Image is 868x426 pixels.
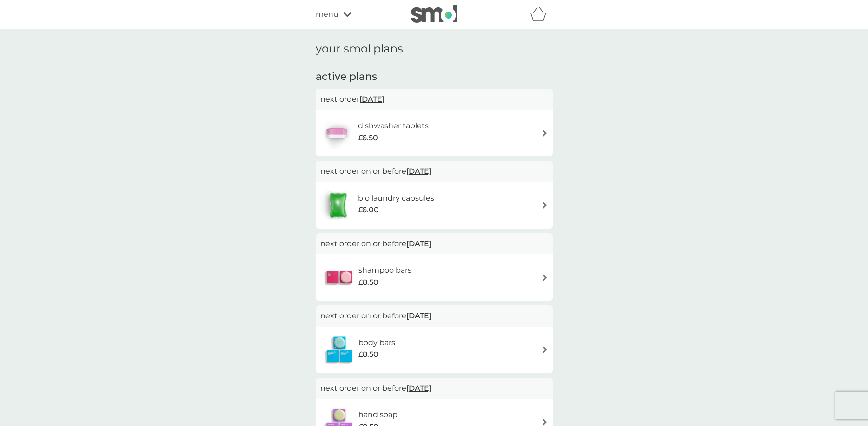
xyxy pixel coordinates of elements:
[320,93,548,105] p: next order
[541,202,548,209] img: arrow right
[411,5,457,23] img: smol
[541,346,548,353] img: arrow right
[358,337,395,349] h6: body bars
[406,235,431,253] span: [DATE]
[320,310,548,322] p: next order on or before
[358,192,434,204] h6: bio laundry capsules
[316,42,553,56] h1: your smol plans
[530,5,553,24] div: basket
[320,261,358,294] img: shampoo bars
[316,70,553,84] h2: active plans
[406,379,431,397] span: [DATE]
[358,276,378,288] span: £8.50
[316,8,338,20] span: menu
[541,274,548,281] img: arrow right
[358,120,429,132] h6: dishwasher tablets
[320,189,356,222] img: bio laundry capsules
[358,264,411,276] h6: shampoo bars
[358,409,398,421] h6: hand soap
[320,117,353,149] img: dishwasher tablets
[320,382,548,394] p: next order on or before
[541,419,548,426] img: arrow right
[358,204,379,216] span: £6.00
[320,165,548,177] p: next order on or before
[406,307,431,325] span: [DATE]
[406,162,431,180] span: [DATE]
[358,132,378,144] span: £6.50
[320,334,358,366] img: body bars
[320,238,548,250] p: next order on or before
[358,348,378,360] span: £8.50
[359,90,384,108] span: [DATE]
[541,130,548,137] img: arrow right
